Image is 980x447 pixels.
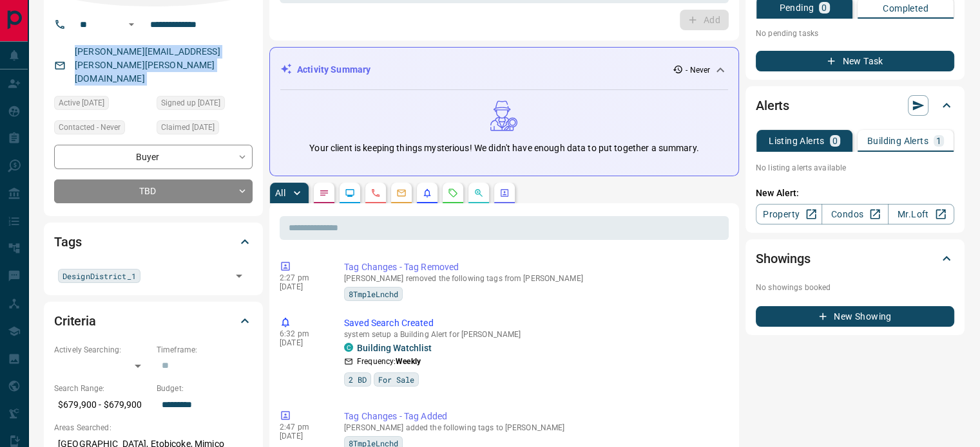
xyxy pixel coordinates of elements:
p: [PERSON_NAME] removed the following tags from [PERSON_NAME] [344,274,724,283]
p: No pending tasks [756,24,954,43]
div: Showings [756,243,954,274]
div: Sun Apr 03 2022 [54,96,150,114]
h2: Criteria [54,311,96,331]
div: Mon Oct 29 2018 [157,96,253,114]
p: New Alert: [756,187,954,200]
button: Open [230,267,248,285]
span: For Sale [378,373,414,386]
p: 2:47 pm [280,423,325,432]
p: $679,900 - $679,900 [54,394,150,415]
span: Signed up [DATE] [161,96,220,109]
p: Actively Searching: [54,344,150,356]
div: Buyer [54,145,253,169]
svg: Calls [370,188,381,198]
p: system setup a Building Alert for [PERSON_NAME] [344,330,724,339]
span: Contacted - Never [59,121,120,134]
div: Activity Summary- Never [280,58,728,82]
p: [DATE] [280,432,325,441]
button: New Showing [756,306,954,327]
button: New Task [756,51,954,71]
p: [DATE] [280,338,325,347]
span: 8TmpleLnchd [349,287,398,300]
svg: Listing Alerts [422,188,432,198]
p: Activity Summary [297,63,370,77]
p: Building Alerts [867,136,928,145]
p: - Never [686,64,710,76]
svg: Lead Browsing Activity [345,188,355,198]
svg: Opportunities [474,188,484,198]
p: Tag Changes - Tag Added [344,410,724,423]
p: Completed [883,4,928,13]
svg: Emails [396,188,407,198]
p: Your client is keeping things mysterious! We didn't have enough data to put together a summary. [309,141,698,155]
strong: Weekly [396,357,421,366]
p: 0 [832,136,838,145]
span: Active [DATE] [59,96,104,109]
p: Tag Changes - Tag Removed [344,260,724,274]
a: Condos [821,204,888,224]
div: TBD [54,179,253,203]
a: [PERSON_NAME][EMAIL_ADDRESS][PERSON_NAME][PERSON_NAME][DOMAIN_NAME] [75,46,220,84]
p: [PERSON_NAME] added the following tags to [PERSON_NAME] [344,423,724,432]
svg: Notes [319,188,329,198]
p: 2:27 pm [280,273,325,282]
a: Building Watchlist [357,343,432,353]
div: Tags [54,226,253,257]
div: Alerts [756,90,954,121]
h2: Tags [54,232,81,252]
a: Property [756,204,822,224]
h2: Alerts [756,95,789,116]
p: Areas Searched: [54,422,253,433]
p: Budget: [157,383,253,394]
p: Listing Alerts [769,136,825,145]
h2: Showings [756,248,811,269]
p: Timeframe: [157,344,253,356]
p: Search Range: [54,383,150,394]
p: 6:32 pm [280,329,325,338]
p: No listing alerts available [756,162,954,174]
div: condos.ca [344,343,353,352]
svg: Agent Actions [499,188,510,198]
p: No showings booked [756,282,954,293]
span: 2 BD [349,373,367,386]
svg: Requests [448,188,458,198]
div: Mon Oct 29 2018 [157,120,253,138]
p: 1 [936,136,941,145]
div: Criteria [54,306,253,336]
p: 0 [821,3,827,12]
span: DesignDistrict_1 [62,269,136,282]
p: Saved Search Created [344,316,724,330]
a: Mr.Loft [888,204,954,224]
span: Claimed [DATE] [161,121,215,134]
p: All [275,188,285,197]
p: Pending [779,3,814,12]
button: Open [124,17,139,32]
p: [DATE] [280,282,325,291]
p: Frequency: [357,356,421,367]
